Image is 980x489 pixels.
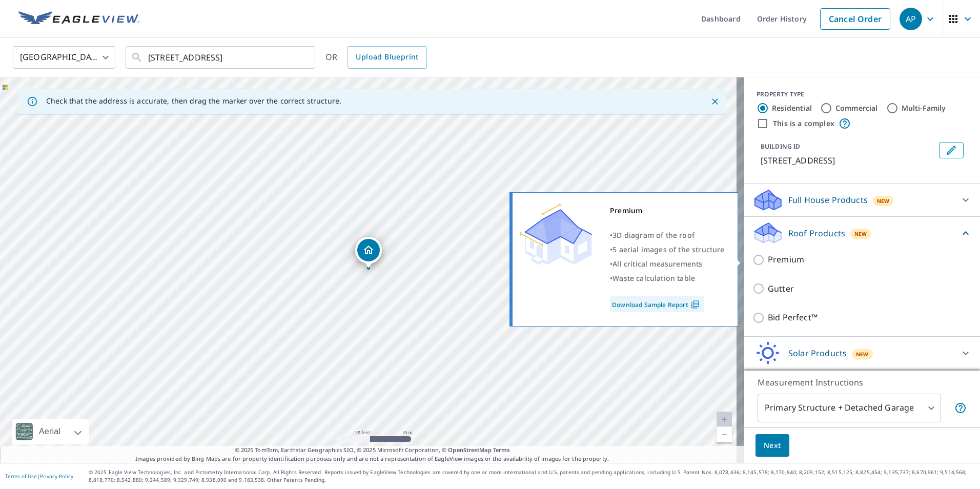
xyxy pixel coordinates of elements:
[758,376,967,389] p: Measurement Instructions
[772,103,812,113] label: Residential
[610,242,725,257] div: •
[939,142,964,158] button: Edit building 1
[89,468,975,484] p: © 2025 Eagle View Technologies, Inc. and Pictometry International Corp. All Rights Reserved. Repo...
[520,203,592,265] img: Premium
[612,259,702,269] span: All critical measurements
[752,188,972,212] div: Full House ProductsNew
[758,394,941,422] div: Primary Structure + Detached Garage
[717,427,732,442] a: Current Level 20, Zoom Out
[761,142,800,151] p: BUILDING ID
[235,446,510,455] span: © 2025 TomTom, Earthstar Geographics SIO, © 2025 Microsoft Corporation, ©
[835,103,878,113] label: Commercial
[5,473,37,480] a: Terms of Use
[5,473,73,479] p: |
[493,446,510,454] a: Terms
[854,230,867,238] span: New
[40,473,73,480] a: Privacy Policy
[877,197,890,205] span: New
[773,118,834,129] label: This is a complex
[610,271,725,286] div: •
[12,419,89,444] div: Aerial
[325,46,427,69] div: OR
[355,237,382,269] div: Dropped pin, building 1, Residential property, 7042 Market St Wilmington, NC 28411
[768,253,804,266] p: Premium
[46,96,341,106] p: Check that the address is accurate, then drag the marker over the correct structure.
[348,46,426,69] a: Upload Blueprint
[902,103,946,113] label: Multi-Family
[761,154,935,167] p: [STREET_ADDRESS]
[18,11,139,27] img: EV Logo
[856,350,869,358] span: New
[756,434,789,457] button: Next
[610,296,704,312] a: Download Sample Report
[900,8,922,30] div: AP
[610,257,725,271] div: •
[788,347,847,359] p: Solar Products
[708,95,722,108] button: Close
[954,402,967,414] span: Your report will include the primary structure and a detached garage if one exists.
[768,311,818,324] p: Bid Perfect™
[610,203,725,218] div: Premium
[764,439,781,452] span: Next
[788,194,868,206] p: Full House Products
[688,300,702,309] img: Pdf Icon
[717,412,732,427] a: Current Level 20, Zoom In Disabled
[448,446,491,454] a: OpenStreetMap
[768,282,794,295] p: Gutter
[148,43,294,72] input: Search by address or latitude-longitude
[36,419,64,444] div: Aerial
[820,8,890,30] a: Cancel Order
[356,51,418,64] span: Upload Blueprint
[612,230,695,240] span: 3D diagram of the roof
[612,244,724,254] span: 5 aerial images of the structure
[13,43,115,72] div: [GEOGRAPHIC_DATA]
[752,221,972,245] div: Roof ProductsNew
[752,341,972,365] div: Solar ProductsNew
[788,227,845,239] p: Roof Products
[610,228,725,242] div: •
[757,90,968,99] div: PROPERTY TYPE
[612,273,695,283] span: Waste calculation table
